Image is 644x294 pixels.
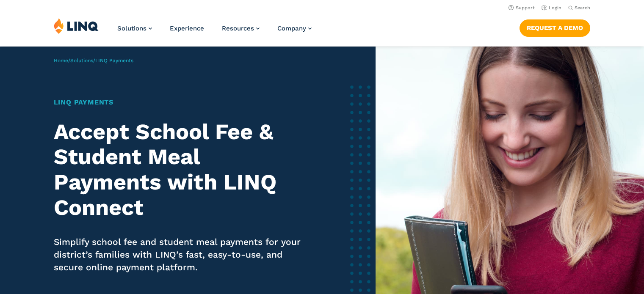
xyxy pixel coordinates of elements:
[520,19,590,36] a: Request a Demo
[222,25,254,32] span: Resources
[117,18,312,46] nav: Primary Navigation
[95,58,133,63] span: LINQ Payments
[277,25,312,32] a: Company
[54,236,307,274] p: Simplify school fee and student meal payments for your district’s families with LINQ’s fast, easy...
[54,58,68,63] a: Home
[170,25,204,32] a: Experience
[117,25,146,32] span: Solutions
[222,25,260,32] a: Resources
[54,119,307,220] h2: Accept School Fee & Student Meal Payments with LINQ Connect
[568,5,590,11] button: Open Search Bar
[70,58,93,63] a: Solutions
[542,5,561,11] a: Login
[509,5,535,11] a: Support
[54,18,99,34] img: LINQ | K‑12 Software
[117,25,152,32] a: Solutions
[520,18,590,36] nav: Button Navigation
[575,5,590,11] span: Search
[277,25,306,32] span: Company
[54,97,307,107] h1: LINQ Payments
[54,58,133,63] span: / /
